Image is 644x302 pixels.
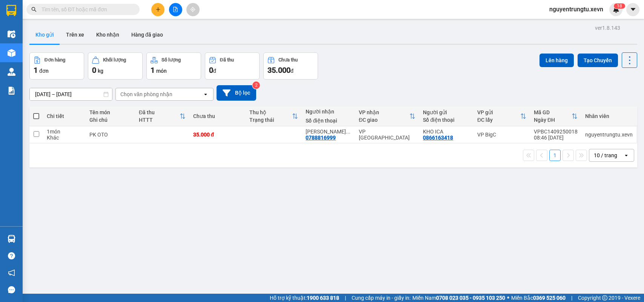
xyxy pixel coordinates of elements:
button: Kho nhận [90,26,125,44]
img: solution-icon [8,87,15,95]
div: Số điện thoại [423,117,469,123]
span: kg [98,68,103,74]
input: Tìm tên, số ĐT hoặc mã đơn [41,5,131,14]
span: Cung cấp máy in - giấy in: [352,294,410,302]
img: warehouse-icon [8,49,15,57]
sup: 18 [614,3,625,9]
svg: open [203,91,209,97]
span: file-add [173,7,178,12]
th: Toggle SortBy [135,106,189,126]
span: search [31,7,37,12]
div: Khối lượng [103,57,126,63]
button: Tạo Chuyến [578,54,618,67]
div: ver 1.8.143 [595,24,620,32]
div: VP [GEOGRAPHIC_DATA] [359,129,415,141]
div: Đơn hàng [45,57,65,63]
span: message [8,286,15,293]
img: warehouse-icon [8,30,15,38]
span: question-circle [8,252,15,259]
button: Đơn hàng1đơn [29,52,84,80]
div: Người gửi [423,109,469,115]
img: warehouse-icon [8,68,15,76]
button: Hàng đã giao [125,26,169,44]
th: Toggle SortBy [355,106,419,126]
span: 1 [617,3,619,9]
button: 1 [549,150,561,161]
span: Miền Bắc [511,294,566,302]
div: VPBC1409250018 [534,129,578,135]
button: Kho gửi [29,26,60,44]
span: | [571,294,572,302]
div: nguyentrungtu.xevn [585,132,633,138]
div: Trạng thái [249,117,292,123]
span: aim [190,7,195,12]
span: Hỗ trợ kỹ thuật: [270,294,339,302]
span: Miền Nam [412,294,505,302]
strong: 0369 525 060 [533,295,566,301]
div: 08:46 [DATE] [534,135,578,141]
button: file-add [169,3,182,16]
span: ... [346,129,350,135]
th: Toggle SortBy [473,106,530,126]
div: Ghi chú [89,117,132,123]
span: notification [8,269,15,276]
div: ĐC giao [359,117,409,123]
div: Người nhận [306,109,351,115]
div: VP gửi [477,109,520,115]
span: plus [155,7,161,12]
button: Trên xe [60,26,90,44]
span: nguyentrungtu.xevn [543,5,609,14]
img: icon-new-feature [613,6,619,13]
span: món [156,68,167,74]
div: 10 / trang [594,152,617,159]
button: aim [186,3,200,16]
div: Chưa thu [193,113,242,119]
span: đ [290,68,294,74]
div: Chọn văn phòng nhận [120,90,172,98]
button: Lên hàng [539,54,574,67]
button: caret-down [626,3,639,16]
div: ĐC lấy [477,117,520,123]
div: 35.000 đ [193,132,242,138]
div: Chưa thu [278,57,298,63]
span: caret-down [630,6,636,13]
div: 0788816999 [306,135,336,141]
div: Khác [47,135,82,141]
div: Tên món [89,109,132,115]
div: KHO ICA [423,129,469,135]
div: Số điện thoại [306,118,351,124]
div: Chi tiết [47,113,82,119]
div: Đã thu [139,109,179,115]
span: | [345,294,346,302]
button: Khối lượng0kg [88,52,143,80]
div: HTTT [139,117,179,123]
strong: 1900 633 818 [307,295,339,301]
span: 0 [209,66,213,75]
span: 35.000 [267,66,290,75]
span: đ [213,68,216,74]
th: Toggle SortBy [246,106,302,126]
div: Số lượng [161,57,181,63]
span: đơn [39,68,49,74]
div: 0866163418 [423,135,453,141]
div: Ngày ĐH [534,117,572,123]
button: Số lượng1món [146,52,201,80]
button: Bộ lọc [217,85,256,101]
sup: 2 [252,81,260,89]
div: PK OTO [89,132,132,138]
th: Toggle SortBy [530,106,581,126]
div: Đã thu [220,57,234,63]
span: 0 [92,66,96,75]
span: 1 [34,66,38,75]
strong: 0708 023 035 - 0935 103 250 [436,295,505,301]
div: VP BigC [477,132,526,138]
button: plus [151,3,164,16]
span: 1 [151,66,155,75]
input: Select a date range. [30,88,112,100]
img: warehouse-icon [8,235,15,243]
div: Mã GD [534,109,572,115]
img: logo-vxr [6,5,16,16]
svg: open [623,152,629,158]
span: ⚪️ [507,296,509,299]
div: Thu hộ [249,109,292,115]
